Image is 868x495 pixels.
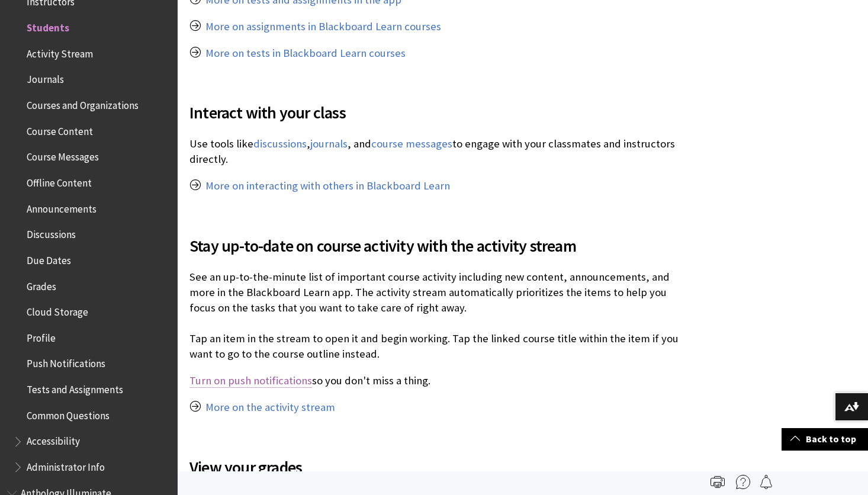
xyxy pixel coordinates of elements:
a: Turn on push notifications [189,374,312,388]
a: course messages [371,137,452,151]
span: View your grades [189,455,681,480]
span: Activity Stream [27,44,93,60]
span: Push Notifications [27,354,105,370]
span: Students [27,18,69,34]
span: Profile [27,328,56,344]
p: so you don't miss a thing. [189,373,681,388]
a: More on the activity stream [205,400,335,414]
span: Stay up-to-date on course activity with the activity stream [189,233,681,258]
span: Courses and Organizations [27,95,139,111]
span: Administrator Info [27,457,105,473]
span: Discussions [27,224,76,240]
span: Interact with your class [189,100,681,125]
a: More on tests in Blackboard Learn courses [205,46,406,60]
span: Cloud Storage [27,302,88,318]
span: Course Messages [27,147,99,163]
span: Announcements [27,199,97,215]
span: Course Content [27,121,93,137]
p: Use tools like , , and to engage with your classmates and instructors directly. [189,136,681,167]
span: Grades [27,277,56,292]
img: More help [736,475,750,489]
span: Journals [27,70,64,86]
p: See an up-to-the-minute list of important course activity including new content, announcements, a... [189,269,681,362]
span: Tests and Assignments [27,380,123,396]
span: Accessibility [27,432,80,448]
span: Due Dates [27,250,71,266]
a: discussions [253,137,307,151]
a: journals [310,137,348,151]
span: Offline Content [27,173,92,189]
a: More on assignments in Blackboard Learn courses [205,20,441,34]
span: Common Questions [27,406,110,422]
img: Print [711,475,725,489]
a: More on interacting with others in Blackboard Learn [205,179,450,193]
a: Back to top [782,428,868,450]
img: Follow this page [759,475,773,489]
